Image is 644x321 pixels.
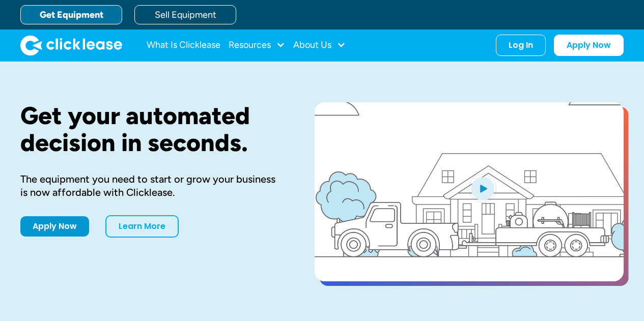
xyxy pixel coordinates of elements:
[229,35,285,55] div: Resources
[20,172,282,199] div: The equipment you need to start or grow your business is now affordable with Clicklease.
[20,5,122,24] a: Get Equipment
[469,174,496,202] img: Blue play button logo on a light blue circular background
[315,102,624,281] a: open lightbox
[293,35,346,55] div: About Us
[20,35,122,55] img: Clicklease logo
[20,35,122,55] a: home
[20,102,282,156] h1: Get your automated decision in seconds.
[134,5,236,24] a: Sell Equipment
[105,215,179,238] a: Learn More
[147,35,220,55] a: What Is Clicklease
[20,216,89,237] a: Apply Now
[509,40,533,50] div: Log In
[554,35,624,56] a: Apply Now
